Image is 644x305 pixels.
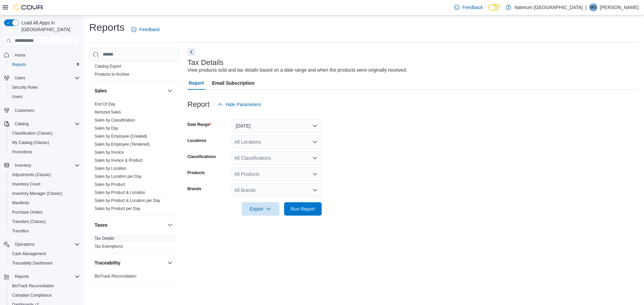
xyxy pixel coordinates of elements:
span: Run Report [291,206,315,212]
span: Transfers (Classic) [12,219,46,224]
p: Natreum [GEOGRAPHIC_DATA] [515,3,583,11]
span: Purchase Orders [12,210,43,215]
button: Operations [1,240,83,249]
button: Cash Management [7,249,83,258]
span: Itemized Sales [95,109,121,115]
a: Tax Exemptions [95,244,123,249]
span: Cash Management [12,251,46,256]
span: Email Subscription [212,76,255,90]
button: Users [12,74,28,82]
div: Mike Gawlik [589,3,597,11]
span: Export [246,202,275,216]
span: Canadian Compliance [9,291,80,299]
span: Transfers [12,228,29,234]
button: Traceability [166,259,174,267]
span: Reports [9,61,80,69]
span: My Catalog (Classic) [12,140,49,145]
h3: Report [187,100,210,108]
a: Sales by Invoice [95,150,124,155]
a: Feedback [451,1,485,14]
label: Products [187,170,205,175]
a: Users [9,93,25,101]
a: Sales by Location per Day [95,174,142,179]
span: Manifests [12,200,29,206]
a: Sales by Classification [95,118,135,123]
span: My Catalog (Classic) [9,139,80,147]
span: Canadian Compliance [12,293,52,298]
span: Traceabilty Dashboard [12,260,52,266]
span: Operations [12,240,80,248]
span: Purchase Orders [9,208,80,216]
a: Classification (Classic) [9,129,55,137]
a: Customers [12,106,37,115]
span: Promotions [12,149,33,155]
a: Traceabilty Dashboard [9,259,55,267]
span: Security Roles [9,83,80,91]
span: Sales by Location per Day [95,174,142,179]
div: View products sold and tax details based on a date range and when the products were originally re... [187,67,407,74]
h3: Sales [95,87,107,94]
a: Transfers [9,227,32,235]
p: [PERSON_NAME] [600,3,639,11]
button: Home [1,50,83,60]
button: Traceabilty Dashboard [7,258,83,268]
button: Users [7,92,83,101]
span: Load All Apps in [GEOGRAPHIC_DATA] [19,19,80,33]
button: Open list of options [312,187,318,193]
button: Taxes [95,222,165,228]
button: Export [242,202,279,216]
span: Feedback [462,4,483,11]
button: Promotions [7,147,83,157]
a: Tax Details [95,236,114,241]
span: Users [9,93,80,101]
span: Sales by Employee (Created) [95,134,147,139]
button: Operations [12,240,37,248]
button: BioTrack Reconciliation [7,281,83,291]
button: Purchase Orders [7,208,83,217]
a: Sales by Day [95,126,118,131]
a: Home [12,51,28,59]
button: Inventory [12,161,34,169]
button: Transfers (Classic) [7,217,83,226]
button: Manifests [7,198,83,208]
button: Inventory Count [7,179,83,189]
span: Report [189,76,204,90]
h1: Reports [89,21,124,34]
a: Sales by Product & Location [95,190,145,195]
button: [DATE] [232,119,322,133]
span: Manifests [9,199,80,207]
a: Products to Archive [95,72,129,77]
a: Sales by Product & Location per Day [95,198,160,203]
span: Feedback [139,26,160,33]
label: Classifications [187,154,216,159]
span: Home [15,53,25,58]
button: Reports [1,272,83,281]
a: Sales by Location [95,166,126,171]
a: BioTrack Reconciliation [95,274,137,279]
button: Taxes [166,221,174,229]
button: Reports [7,60,83,69]
span: Sales by Product per Day [95,206,140,211]
button: Users [1,73,83,83]
span: Inventory [12,161,80,169]
span: Tax Exemptions [95,244,123,249]
span: Classification (Classic) [9,129,80,137]
span: Inventory Manager (Classic) [12,191,62,196]
span: Inventory Count [9,180,80,188]
button: Reports [12,273,32,281]
span: Customers [15,108,34,113]
span: Reports [12,273,80,281]
span: Inventory Count [12,181,41,187]
a: Adjustments (Classic) [9,171,54,179]
button: Next [187,48,196,56]
span: Reports [15,274,29,279]
span: End Of Day [95,101,115,107]
span: Sales by Product & Location per Day [95,198,160,203]
button: Security Roles [7,83,83,92]
span: Sales by Product [95,182,125,187]
div: Taxes [89,234,179,253]
button: Classification (Classic) [7,129,83,138]
span: Sales by Product & Location [95,190,145,195]
span: Promotions [9,148,80,156]
a: Sales by Invoice & Product [95,158,143,163]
